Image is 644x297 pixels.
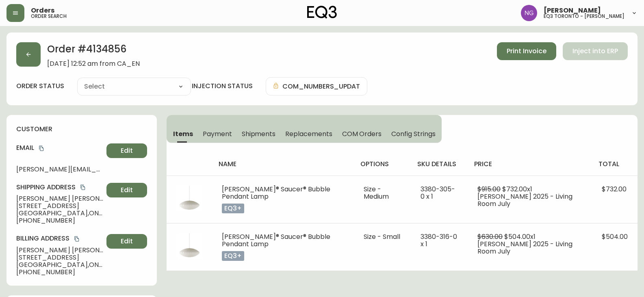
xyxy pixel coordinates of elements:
[544,7,601,14] span: [PERSON_NAME]
[16,254,103,261] span: [STREET_ADDRESS]
[497,42,556,60] button: Print Invoice
[544,14,624,19] h5: eq3 toronto - [PERSON_NAME]
[474,160,585,169] h4: price
[106,143,147,158] button: Edit
[285,130,332,138] span: Replacements
[222,204,244,213] p: eq3+
[16,82,64,91] label: order status
[31,14,67,19] h5: order search
[31,7,54,14] span: Orders
[47,42,140,60] h2: Order # 4134856
[421,232,457,249] span: 3380-316-0 x 1
[219,160,347,169] h4: name
[504,232,536,241] span: $504.00 x 1
[16,261,103,269] span: [GEOGRAPHIC_DATA] , ON , M6S 0A1 , CA
[364,233,401,241] li: Size - Small
[106,234,147,249] button: Edit
[121,237,133,246] span: Edit
[242,130,276,138] span: Shipments
[602,232,628,241] span: $504.00
[222,251,244,261] p: eq3+
[121,186,133,195] span: Edit
[121,146,133,155] span: Edit
[47,60,140,67] span: [DATE] 12:52 am from CA_EN
[106,183,147,197] button: Edit
[16,247,103,254] span: [PERSON_NAME] [PERSON_NAME]
[502,184,532,194] span: $732.00 x 1
[16,195,103,202] span: [PERSON_NAME] [PERSON_NAME]
[391,130,435,138] span: Config Strings
[16,234,103,243] h4: Billing Address
[602,184,627,194] span: $732.00
[16,166,103,173] span: [PERSON_NAME][EMAIL_ADDRESS][PERSON_NAME][DOMAIN_NAME]
[16,269,103,276] span: [PHONE_NUMBER]
[16,143,103,152] h4: Email
[364,186,401,200] li: Size - Medium
[598,160,631,169] h4: total
[192,82,253,91] h4: injection status
[307,6,337,19] img: logo
[16,217,103,224] span: [PHONE_NUMBER]
[507,47,546,56] span: Print Invoice
[176,186,202,212] img: b14c844c-e203-470d-a501-ea2cd6195a58.jpg
[173,130,193,138] span: Items
[16,183,103,192] h4: Shipping Address
[176,233,202,259] img: b14c844c-e203-470d-a501-ea2cd6195a58.jpg
[16,202,103,210] span: [STREET_ADDRESS]
[203,130,232,138] span: Payment
[222,184,330,201] span: [PERSON_NAME]® Saucer® Bubble Pendant Lamp
[342,130,382,138] span: COM Orders
[477,239,572,256] span: [PERSON_NAME] 2025 - Living Room July
[222,232,330,249] span: [PERSON_NAME]® Saucer® Bubble Pendant Lamp
[16,210,103,217] span: [GEOGRAPHIC_DATA] , ON , M8X 2H3 , CA
[421,184,455,201] span: 3380-305-0 x 1
[16,125,147,134] h4: customer
[521,5,537,21] img: e41bb40f50a406efe12576e11ba219ad
[477,184,501,194] span: $915.00
[360,160,405,169] h4: options
[73,235,81,243] button: copy
[417,160,461,169] h4: sku details
[79,183,87,191] button: copy
[477,232,503,241] span: $630.00
[37,144,46,152] button: copy
[477,192,572,208] span: [PERSON_NAME] 2025 - Living Room July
